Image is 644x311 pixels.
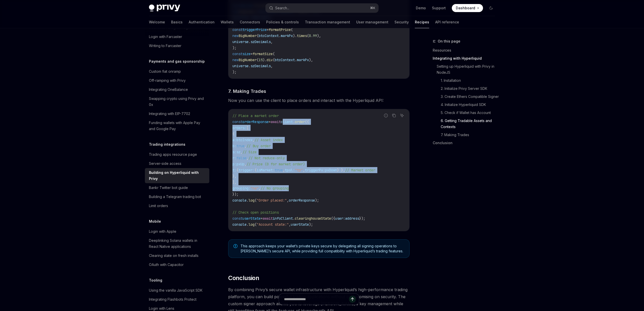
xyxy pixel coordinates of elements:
span: ( [307,33,309,38]
span: ( [255,198,257,203]
span: orderResponse [289,198,315,203]
span: 15 [259,58,263,62]
span: ⌘ K [370,6,375,10]
span: log [249,198,255,203]
div: Login with Farcaster [149,34,182,40]
span: . [249,40,251,44]
span: . [293,216,295,221]
a: Writing to Farcaster [145,41,209,50]
div: Funding wallets with Apple Pay and Google Pay [149,120,206,132]
span: , [259,186,261,190]
a: Building on Hyperliquid with Privy [145,168,209,183]
h5: Trading integrations [149,141,185,147]
span: // Check open positions [232,210,279,215]
span: ); [309,222,313,227]
a: Integrating with EIP-7702 [145,109,209,118]
button: Send message [349,296,356,303]
div: Custom fiat onramp [149,68,181,74]
a: Support [432,6,446,11]
span: btcIndex [236,138,253,142]
a: User management [356,16,388,28]
span: address [345,216,359,221]
span: userState [291,222,309,227]
span: "Order placed:" [257,198,287,203]
div: Server-side access [149,161,181,167]
span: pxDown [325,168,337,172]
div: Integrating with EIP-7702 [149,111,190,117]
span: }); [359,216,365,221]
span: }, [232,174,236,178]
span: , [245,144,247,148]
a: 5. Check if Wallet has Account [441,109,499,117]
a: Server-side access [145,159,209,168]
button: Report incorrect code [383,112,389,119]
span: formatPrice [269,27,291,32]
span: ), [309,58,313,62]
span: ). [263,58,267,62]
a: Wallets [221,16,234,28]
a: Limit orders [145,201,209,210]
div: Search... [275,5,289,11]
a: Dashboard [452,4,483,12]
div: Writing to Farcaster [149,43,181,49]
span: Now you can use the client to place orders and interact with the Hyperliquid API: [228,97,410,104]
span: "Account state:" [257,222,289,227]
span: // Not reduce-only [249,156,285,160]
span: = [267,27,269,32]
span: . [279,33,281,38]
span: a: [232,138,236,142]
span: await [263,216,273,221]
span: p: [232,162,236,166]
a: Funding wallets with Apple Pay and Google Pay [145,118,209,133]
button: Search...⌘K [266,4,378,13]
a: 3. Create Ethers Compatible Signer [441,93,499,101]
span: // Price (0 for market order) [247,162,305,166]
span: Dashboard [456,6,475,11]
span: userState [243,216,261,221]
span: . [293,120,295,124]
a: Authentication [189,16,215,28]
span: client [281,120,293,124]
button: Copy the contents from the code block [391,112,397,119]
span: true [236,144,245,148]
span: , [287,198,289,203]
a: API reference [435,16,459,28]
span: ( [273,58,275,62]
span: ( [255,222,257,227]
span: grouping: [232,186,251,190]
a: Deeplinking Solana wallets in React Native applications [145,236,209,251]
a: Security [394,16,409,28]
span: 7. Making Trades [228,88,266,95]
span: btcContext [259,33,279,38]
span: orders: [232,126,247,130]
span: await [271,120,281,124]
span: , [240,150,243,154]
a: Building a Telegram trading bot [145,192,209,201]
div: OAuth with Capacitor [149,262,184,268]
span: triggerPx: [305,168,325,172]
span: const [232,27,243,32]
a: Clearing state on fresh installs [145,251,209,260]
span: universe [232,64,249,68]
span: , [303,168,305,172]
span: , [271,40,273,44]
span: , [271,64,273,68]
div: Clearing state on fresh installs [149,253,198,259]
span: true [275,168,283,172]
a: Recipes [415,16,429,28]
span: trigger: [238,168,255,172]
svg: Note [233,244,237,248]
span: }); [232,192,238,197]
span: orderResponse [243,120,269,124]
span: ( [291,27,293,32]
span: , [283,168,285,172]
span: "na" [251,186,259,190]
a: Bankr Twitter bot guide [145,183,209,192]
a: Off-ramping with Privy [145,76,209,85]
span: szDecimals [251,40,271,44]
span: order [295,120,305,124]
div: Integrating Flashbots Protect [149,296,196,302]
span: isMarket: [257,168,275,172]
span: false [236,156,247,160]
span: // Asset index [255,138,283,142]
